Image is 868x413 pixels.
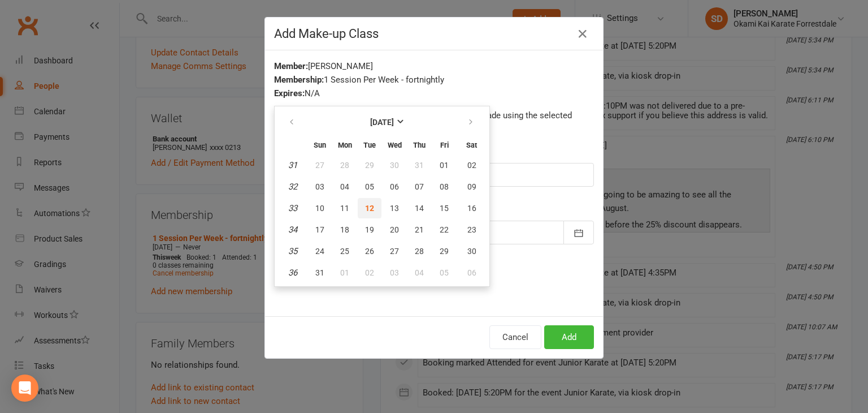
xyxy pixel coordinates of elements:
span: 05 [365,182,374,191]
em: 31 [288,160,297,170]
span: 02 [467,161,476,170]
span: 31 [315,268,324,277]
button: 05 [432,263,456,283]
small: Thursday [413,141,426,149]
button: 31 [308,263,332,283]
button: 30 [457,241,486,261]
div: 1 Session Per Week - fortnightly [274,73,594,87]
button: 01 [432,155,456,175]
button: 04 [407,263,431,283]
em: 36 [288,268,297,278]
em: 32 [288,182,297,192]
span: 07 [415,182,424,191]
button: 28 [407,241,431,261]
button: 03 [308,177,332,197]
span: 27 [390,247,399,256]
button: 29 [432,241,456,261]
span: 04 [340,182,349,191]
button: 28 [333,155,357,175]
small: Friday [440,141,449,149]
small: Saturday [466,141,477,149]
button: 25 [333,241,357,261]
button: 07 [407,177,431,197]
span: 15 [440,204,449,213]
div: Open Intercom Messenger [11,375,38,402]
button: 10 [308,198,332,218]
em: 35 [288,246,297,256]
button: 22 [432,220,456,240]
span: 02 [365,268,374,277]
span: 28 [415,247,424,256]
div: [PERSON_NAME] [274,59,594,73]
button: 14 [407,198,431,218]
button: 08 [432,177,456,197]
button: 03 [383,263,406,283]
button: 27 [308,155,332,175]
button: 05 [358,177,381,197]
button: 26 [358,241,381,261]
small: Tuesday [363,141,376,149]
strong: Expires: [274,88,305,98]
small: Wednesday [388,141,402,149]
span: 30 [390,161,399,170]
span: 01 [440,161,449,170]
button: 02 [358,263,381,283]
span: 05 [440,268,449,277]
button: 29 [358,155,381,175]
button: Add [544,325,594,349]
span: 13 [390,204,399,213]
button: Cancel [489,325,541,349]
button: 23 [457,220,486,240]
button: 02 [457,155,486,175]
span: 24 [315,247,324,256]
button: 20 [383,220,406,240]
button: 06 [383,177,406,197]
button: 31 [407,155,431,175]
button: 30 [383,155,406,175]
button: 18 [333,220,357,240]
span: 09 [467,182,476,191]
span: 26 [365,247,374,256]
span: 01 [340,268,349,277]
span: 14 [415,204,424,213]
span: 31 [415,161,424,170]
span: 06 [390,182,399,191]
button: 24 [308,241,332,261]
span: 16 [467,204,476,213]
button: 12 [358,198,381,218]
span: 04 [415,268,424,277]
button: 09 [457,177,486,197]
button: 01 [333,263,357,283]
em: 33 [288,203,297,213]
span: 03 [390,268,399,277]
strong: Member: [274,61,308,71]
button: 06 [457,263,486,283]
span: 20 [390,225,399,234]
span: 29 [440,247,449,256]
button: 15 [432,198,456,218]
span: 29 [365,161,374,170]
div: N/A [274,87,594,100]
button: 04 [333,177,357,197]
span: 23 [467,225,476,234]
span: 19 [365,225,374,234]
h4: Add Make-up Class [274,27,594,41]
span: 10 [315,204,324,213]
span: 08 [440,182,449,191]
span: 11 [340,204,349,213]
strong: Membership: [274,75,324,85]
small: Monday [338,141,352,149]
strong: [DATE] [370,118,394,127]
span: 22 [440,225,449,234]
button: 19 [358,220,381,240]
span: 21 [415,225,424,234]
button: 16 [457,198,486,218]
span: 03 [315,182,324,191]
span: 17 [315,225,324,234]
span: 12 [365,204,374,213]
small: Sunday [314,141,326,149]
span: 28 [340,161,349,170]
span: 06 [467,268,476,277]
em: 34 [288,225,297,235]
span: 27 [315,161,324,170]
